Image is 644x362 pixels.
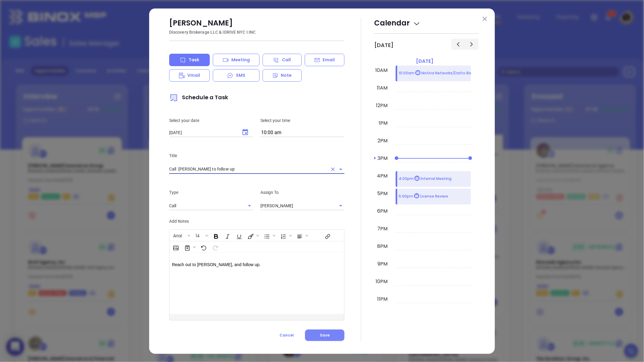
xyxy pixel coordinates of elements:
div: 1pm [377,120,389,127]
p: Select your time [260,117,344,124]
div: 10pm [374,278,389,285]
div: 10am [374,67,389,74]
div: 3pm [376,155,389,162]
div: 11am [376,84,389,92]
button: Cancel [268,330,305,341]
p: 4:00pm Internal Meeting [399,176,451,182]
button: Open [245,201,254,210]
p: Type [169,189,253,196]
p: Discovery Brokerage LLC & IDRIVE NYC I INC [169,29,344,36]
div: 4pm [376,172,389,180]
span: 14 [193,233,203,237]
button: Open [337,201,345,210]
div: 6pm [376,208,389,215]
button: Choose date, selected date is Aug 20, 2025 [238,125,253,140]
p: Call [282,57,291,63]
a: [DATE] [415,57,434,66]
div: 12pm [375,102,389,109]
div: 8pm [376,243,389,250]
span: Font size [192,230,210,241]
button: 14 [193,230,204,241]
span: Save [320,333,330,338]
span: Fill color or set the text color [245,230,260,241]
p: SMS [236,72,245,79]
p: Title [169,152,344,159]
p: [PERSON_NAME] [169,18,344,29]
span: Font family [170,230,192,241]
span: Surveys [181,242,197,252]
span: Schedule a Task [169,93,228,101]
p: Vmail [187,72,200,79]
span: Italic [222,230,233,241]
button: Save [305,330,344,341]
span: Insert Unordered List [261,230,277,241]
button: Arial [170,230,186,241]
p: Reach out to [PERSON_NAME], and follow up. [172,262,330,268]
p: Task [189,57,199,63]
span: Redo [209,242,220,252]
input: MM/DD/YYYY [169,130,236,135]
h2: [DATE] [374,42,394,49]
p: Assign To [260,189,344,196]
p: Select your date [169,117,253,124]
button: Previous day [451,39,465,50]
div: 2pm [376,137,389,144]
div: 5pm [376,190,389,197]
span: Undo [198,242,209,252]
p: 10:00am Motiva Networks/Datto Backupify Price Review [399,70,508,76]
span: Cancel [280,333,294,338]
p: Add Notes [169,218,344,225]
img: close modal [483,17,487,21]
button: Next day [465,39,478,50]
span: Bold [210,230,221,241]
span: Calendar [374,18,421,28]
div: 9pm [376,260,389,268]
p: 5:00pm License Review [399,193,448,200]
div: 7pm [376,225,389,232]
p: Email [323,57,335,63]
span: Underline [233,230,244,241]
button: Clear [329,165,337,174]
span: Arial [170,233,185,237]
span: Insert Image [170,242,181,252]
span: Align [294,230,310,241]
p: Meeting [231,57,250,63]
div: 11pm [376,296,389,303]
p: Note [281,72,292,79]
button: Open [337,165,345,174]
span: Insert Ordered List [277,230,293,241]
span: Insert link [322,230,333,241]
